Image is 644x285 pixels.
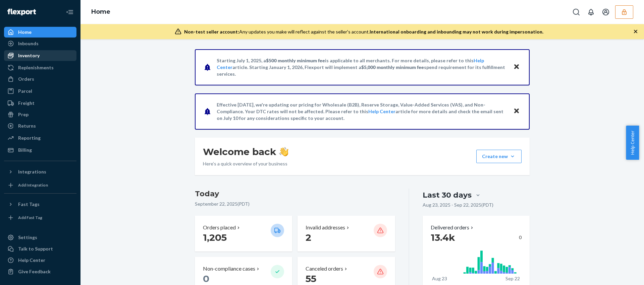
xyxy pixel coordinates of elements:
button: Open account menu [599,5,612,19]
span: 1,205 [203,232,227,243]
div: Last 30 days [423,190,472,200]
a: Billing [4,145,76,155]
h3: Today [195,189,395,199]
a: Settings [4,232,76,243]
div: Orders [18,76,34,82]
button: Invalid addresses 2 [298,216,395,252]
div: Billing [18,147,32,153]
button: Integrations [4,166,76,177]
button: Give Feedback [4,266,76,277]
a: Orders [4,74,76,84]
span: 55 [306,273,316,284]
button: Help Center [626,126,639,160]
button: Close Navigation [63,5,76,19]
img: hand-wave emoji [279,147,288,156]
span: International onboarding and inbounding may not work during impersonation. [370,29,543,34]
a: Prep [4,109,76,120]
button: Fast Tags [4,199,76,210]
p: Sep 22 [505,275,520,282]
a: Talk to Support [4,243,76,254]
a: Help Center [368,109,395,114]
span: 13.4k [431,232,455,243]
div: Replenishments [18,64,54,71]
a: Inbounds [4,38,76,49]
div: Home [18,29,32,35]
div: Integrations [18,168,46,175]
a: Freight [4,98,76,109]
p: Non-compliance cases [203,265,255,273]
div: Any updates you make will reflect against the seller's account. [184,28,543,35]
div: Freight [18,100,35,106]
div: Returns [18,123,36,129]
span: $5,000 monthly minimum fee [361,64,424,70]
div: Talk to Support [18,245,53,252]
div: Inventory [18,52,40,59]
span: 2 [306,232,311,243]
p: Here’s a quick overview of your business [203,160,288,167]
p: Aug 23, 2025 - Sep 22, 2025 ( PDT ) [423,202,493,208]
a: Parcel [4,86,76,96]
div: 0 [431,231,522,243]
div: Give Feedback [18,268,51,275]
div: Prep [18,111,29,118]
a: Replenishments [4,62,76,73]
button: Open Search Box [570,5,583,19]
button: Close [512,106,521,116]
h1: Welcome back [203,146,288,158]
button: Open notifications [584,5,598,19]
button: Create new [476,150,522,163]
span: Non-test seller account: [184,29,239,34]
p: Invalid addresses [306,224,345,231]
a: Inventory [4,50,76,61]
div: Parcel [18,88,32,94]
a: Returns [4,121,76,131]
span: $500 monthly minimum fee [266,58,325,63]
div: Add Fast Tag [18,215,42,220]
div: Reporting [18,135,41,141]
div: Help Center [18,257,45,264]
a: Help Center [4,255,76,266]
button: Delivered orders [431,224,475,231]
img: Flexport logo [7,9,36,15]
p: September 22, 2025 ( PDT ) [195,201,395,207]
ol: breadcrumbs [86,2,116,22]
a: Add Fast Tag [4,212,76,223]
button: Close [512,62,521,72]
a: Reporting [4,133,76,143]
p: Starting July 1, 2025, a is applicable to all merchants. For more details, please refer to this a... [217,57,507,77]
a: Home [91,8,110,15]
a: Add Integration [4,180,76,191]
a: Home [4,27,76,38]
div: Add Integration [18,182,48,188]
p: Aug 23 [432,275,447,282]
span: 0 [203,273,209,284]
p: Effective [DATE], we're updating our pricing for Wholesale (B2B), Reserve Storage, Value-Added Se... [217,101,507,122]
p: Orders placed [203,224,236,231]
div: Settings [18,234,37,241]
div: Inbounds [18,40,39,47]
p: Canceled orders [306,265,343,273]
button: Orders placed 1,205 [195,216,292,252]
div: Fast Tags [18,201,40,208]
